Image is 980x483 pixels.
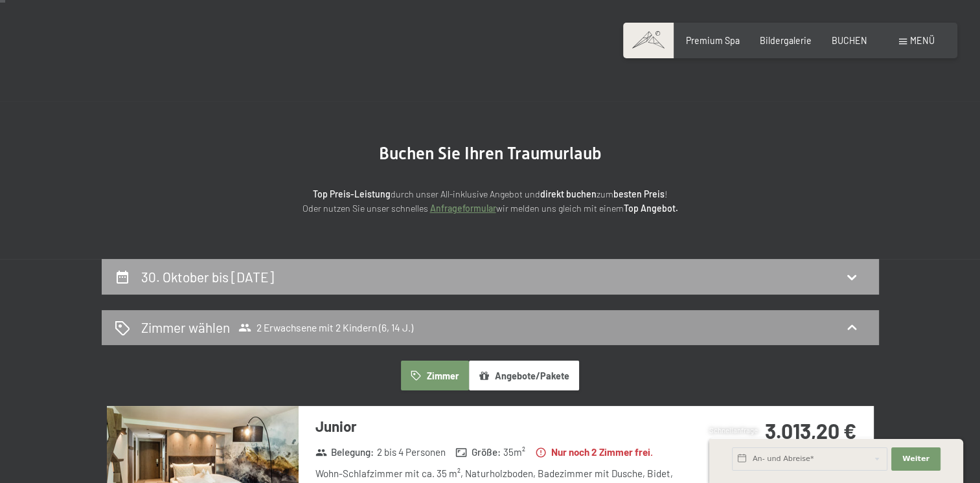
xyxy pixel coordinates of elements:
[540,188,597,199] strong: direkt buchen
[891,447,940,471] button: Weiter
[377,445,446,459] span: 2 bis 4 Personen
[315,416,701,436] h3: Junior
[401,361,468,390] button: Zimmer
[760,35,812,46] a: Bildergalerie
[455,445,501,459] strong: Größe :
[238,321,413,334] span: 2 Erwachsene mit 2 Kindern (6, 14 J.)
[503,445,525,459] span: 35 m²
[709,426,758,434] span: Schnellanfrage
[315,445,374,459] strong: Belegung :
[902,454,929,464] span: Weiter
[205,187,775,216] p: durch unser All-inklusive Angebot und zum ! Oder nutzen Sie unser schnelles wir melden uns gleich...
[313,188,391,199] strong: Top Preis-Leistung
[832,35,867,46] a: BUCHEN
[430,203,496,214] a: Anfrageformular
[624,203,678,214] strong: Top Angebot.
[379,144,602,163] span: Buchen Sie Ihren Traumurlaub
[686,35,740,46] a: Premium Spa
[141,318,230,337] h2: Zimmer wählen
[535,445,653,459] strong: Nur noch 2 Zimmer frei.
[141,269,274,285] h2: 30. Oktober bis [DATE]
[469,361,579,390] button: Angebote/Pakete
[765,418,856,443] strong: 3.013,20 €
[910,35,935,46] span: Menü
[613,188,665,199] strong: besten Preis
